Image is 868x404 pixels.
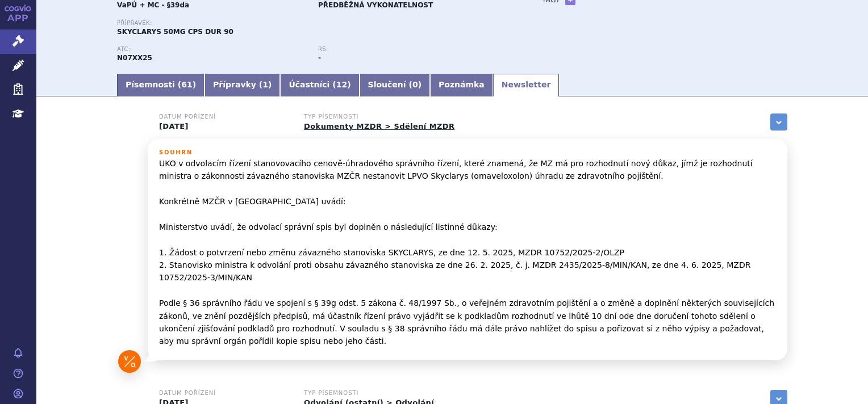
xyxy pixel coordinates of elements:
[117,28,233,36] span: SKYCLARYS 50MG CPS DUR 90
[280,74,359,96] a: Účastníci (12)
[336,80,347,89] span: 12
[117,20,519,27] p: Přípravek:
[181,80,192,89] span: 61
[412,80,418,89] span: 0
[304,390,435,397] h3: Typ písemnosti
[262,80,268,89] span: 1
[205,74,280,96] a: Přípravky (1)
[304,122,454,131] a: Dokumenty MZDR > Sdělení MZDR
[159,149,776,156] h3: Souhrn
[117,74,205,96] a: Písemnosti (61)
[318,1,433,9] strong: PŘEDBĚŽNÁ VYKONATELNOST
[318,54,321,62] strong: -
[159,122,290,131] p: [DATE]
[304,113,454,120] h3: Typ písemnosti
[770,113,787,131] a: zobrazit vše
[159,113,290,120] h3: Datum pořízení
[493,74,560,96] a: Newsletter
[117,54,152,62] strong: OMAVELOXOLON
[318,46,508,53] p: RS:
[430,74,493,96] a: Poznámka
[360,74,430,96] a: Sloučení (0)
[117,46,307,53] p: ATC:
[159,390,290,397] h3: Datum pořízení
[117,1,189,9] strong: VaPÚ + MC - §39da
[159,157,776,348] p: UKO v odvolacím řízení stanovovacího cenově-úhradového správního řízení, které znamená, že MZ má ...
